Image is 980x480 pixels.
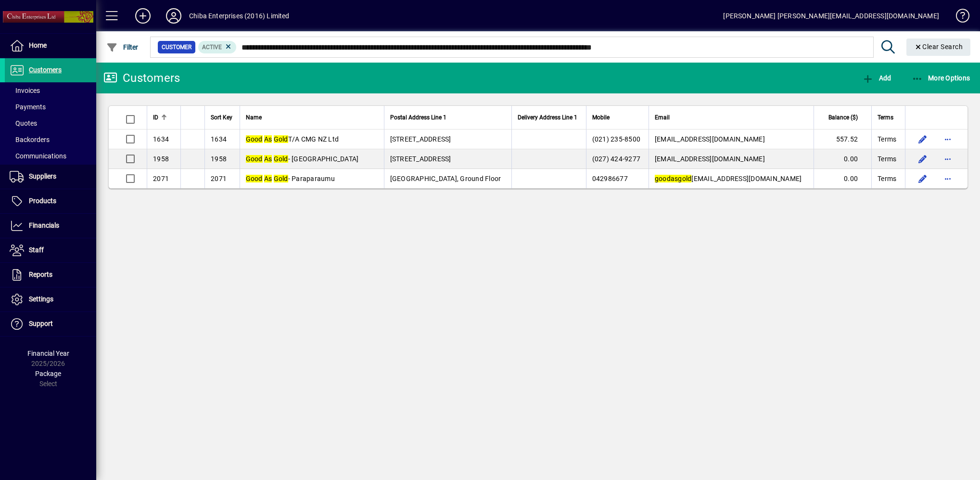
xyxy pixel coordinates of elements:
a: Communications [5,148,96,164]
div: Name [246,112,378,123]
span: - [GEOGRAPHIC_DATA] [246,155,359,163]
a: Financials [5,214,96,238]
em: Good [246,155,263,163]
span: [EMAIL_ADDRESS][DOMAIN_NAME] [655,155,765,163]
span: Backorders [10,136,50,143]
a: Home [5,34,96,58]
span: Support [29,320,53,327]
button: More options [940,171,955,186]
span: Clear Search [914,43,963,51]
a: Backorders [5,131,96,148]
span: Terms [878,154,896,164]
span: Filter [106,43,139,51]
button: Edit [915,171,930,186]
span: [EMAIL_ADDRESS][DOMAIN_NAME] [655,135,765,143]
button: Add [860,69,893,87]
a: Support [5,312,96,336]
span: Reports [29,271,52,278]
button: More options [940,131,955,147]
span: Mobile [592,112,610,123]
em: as [671,175,678,182]
span: Home [29,41,47,49]
a: Staff [5,238,96,262]
em: Gold [274,135,288,143]
span: Postal Address Line 1 [390,112,446,123]
span: (021) 235-8500 [592,135,641,143]
span: Quotes [10,119,37,127]
span: [EMAIL_ADDRESS][DOMAIN_NAME] [655,175,802,182]
em: As [264,175,272,182]
span: 2071 [153,175,169,182]
span: Suppliers [29,172,56,180]
span: Invoices [10,87,40,94]
a: Suppliers [5,165,96,189]
a: Payments [5,99,96,115]
a: Quotes [5,115,96,131]
span: Terms [878,112,893,123]
span: Name [246,112,262,123]
span: Sort Key [211,112,232,123]
em: gold [678,175,691,182]
em: good [655,175,671,182]
span: Financials [29,221,59,229]
div: Customers [103,70,180,86]
span: 1634 [211,135,227,143]
a: Products [5,189,96,213]
div: Chiba Enterprises (2016) Limited [189,8,290,24]
span: [STREET_ADDRESS] [390,135,451,143]
span: 1634 [153,135,169,143]
button: Add [127,7,158,25]
em: Good [246,135,263,143]
button: Edit [915,131,930,147]
span: Staff [29,246,44,254]
span: Payments [10,103,46,111]
em: As [264,155,272,163]
span: Customers [29,66,62,74]
button: Edit [915,151,930,167]
a: Invoices [5,82,96,99]
span: 2071 [211,175,227,182]
span: Products [29,197,56,205]
span: Package [35,370,61,377]
mat-chip: Activation Status: Active [198,41,237,53]
span: Delivery Address Line 1 [518,112,577,123]
span: [STREET_ADDRESS] [390,155,451,163]
button: Profile [158,7,189,25]
span: More Options [912,74,970,82]
em: Gold [274,175,288,182]
div: [PERSON_NAME] [PERSON_NAME][EMAIL_ADDRESS][DOMAIN_NAME] [723,8,939,24]
div: Balance ($) [820,112,866,123]
span: Customer [162,42,191,52]
button: More options [940,151,955,167]
span: Email [655,112,670,123]
span: Terms [878,174,896,183]
em: Gold [274,155,288,163]
td: 0.00 [814,149,871,169]
span: [GEOGRAPHIC_DATA], Ground Floor [390,175,501,182]
span: 1958 [211,155,227,163]
span: Balance ($) [828,112,858,123]
div: ID [153,112,175,123]
span: Financial Year [27,350,69,357]
a: Settings [5,287,96,311]
span: - Paraparaumu [246,175,335,182]
em: Good [246,175,263,182]
div: Email [655,112,808,123]
em: As [264,135,272,143]
span: Add [862,74,891,82]
span: 042986677 [592,175,628,182]
td: 0.00 [814,169,871,188]
span: Settings [29,295,53,303]
span: Terms [878,134,896,144]
button: Filter [104,39,141,56]
a: Reports [5,263,96,287]
span: (027) 424-9277 [592,155,641,163]
span: Active [202,44,222,51]
span: T/A CMG NZ Ltd [246,135,339,143]
span: Communications [10,152,66,160]
div: Mobile [592,112,643,123]
span: ID [153,112,158,123]
td: 557.52 [814,130,871,149]
button: More Options [909,69,973,87]
a: Knowledge Base [949,2,968,33]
